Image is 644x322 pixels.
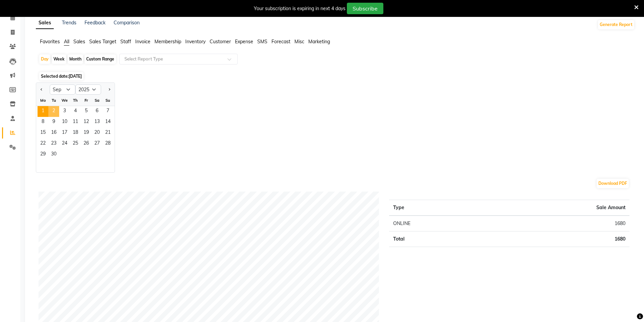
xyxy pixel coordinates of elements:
span: 16 [48,128,59,139]
div: Th [70,95,81,106]
span: Customer [210,39,231,45]
span: 22 [38,139,48,149]
span: Inventory [185,39,206,45]
select: Select year [75,84,101,95]
span: SMS [257,39,267,45]
a: Sales [36,17,54,29]
button: Download PDF [597,179,629,188]
div: Tu [48,95,59,106]
span: 10 [59,117,70,128]
div: Tuesday, September 23, 2025 [48,139,59,149]
span: 20 [92,128,102,139]
div: Wednesday, September 24, 2025 [59,139,70,149]
select: Select month [50,84,75,95]
span: 30 [48,149,59,160]
span: 12 [81,117,92,128]
span: 28 [102,139,113,149]
div: Fr [81,95,92,106]
span: Staff [120,39,131,45]
div: Su [102,95,113,106]
span: [DATE] [69,74,82,79]
div: Monday, September 1, 2025 [38,106,48,117]
div: Monday, September 22, 2025 [38,139,48,149]
div: Sunday, September 21, 2025 [102,128,113,139]
span: Expense [235,39,253,45]
div: Thursday, September 18, 2025 [70,128,81,139]
div: Day [39,54,50,64]
span: Membership [154,39,181,45]
th: Type [389,200,486,216]
div: Tuesday, September 16, 2025 [48,128,59,139]
span: 15 [38,128,48,139]
span: 9 [48,117,59,128]
span: 26 [81,139,92,149]
td: ONLINE [389,216,486,231]
span: 8 [38,117,48,128]
div: Sa [92,95,102,106]
div: Tuesday, September 2, 2025 [48,106,59,117]
div: We [59,95,70,106]
a: Trends [62,20,76,26]
span: Selected date: [39,72,84,80]
div: Tuesday, September 30, 2025 [48,149,59,160]
div: Custom Range [85,54,116,64]
td: 1680 [486,216,629,231]
div: Friday, September 12, 2025 [81,117,92,128]
button: Previous month [39,84,44,95]
div: Your subscription is expiring in next 4 days [254,5,345,12]
button: Subscribe [347,3,383,14]
div: Thursday, September 25, 2025 [70,139,81,149]
span: 3 [59,106,70,117]
span: 23 [48,139,59,149]
span: Invoice [135,39,150,45]
span: 4 [70,106,81,117]
span: 27 [92,139,102,149]
div: Saturday, September 6, 2025 [92,106,102,117]
a: Comparison [114,20,140,26]
span: Sales Target [89,39,116,45]
div: Wednesday, September 10, 2025 [59,117,70,128]
th: Sale Amount [486,200,629,216]
div: Thursday, September 4, 2025 [70,106,81,117]
div: Sunday, September 7, 2025 [102,106,113,117]
span: 13 [92,117,102,128]
span: 29 [38,149,48,160]
span: 25 [70,139,81,149]
span: 5 [81,106,92,117]
div: Monday, September 29, 2025 [38,149,48,160]
span: 18 [70,128,81,139]
div: Saturday, September 27, 2025 [92,139,102,149]
div: Month [68,54,83,64]
div: Sunday, September 14, 2025 [102,117,113,128]
button: Next month [106,84,112,95]
div: Sunday, September 28, 2025 [102,139,113,149]
span: 2 [48,106,59,117]
div: Wednesday, September 17, 2025 [59,128,70,139]
span: 11 [70,117,81,128]
td: Total [389,231,486,247]
div: Friday, September 5, 2025 [81,106,92,117]
a: Feedback [85,20,105,26]
span: 6 [92,106,102,117]
div: Tuesday, September 9, 2025 [48,117,59,128]
span: Marketing [308,39,330,45]
div: Monday, September 15, 2025 [38,128,48,139]
span: 1 [38,106,48,117]
span: Misc [294,39,304,45]
button: Generate Report [598,20,634,29]
span: 24 [59,139,70,149]
span: Sales [73,39,85,45]
div: Saturday, September 20, 2025 [92,128,102,139]
div: Wednesday, September 3, 2025 [59,106,70,117]
div: Week [52,54,66,64]
span: 7 [102,106,113,117]
div: Mo [38,95,48,106]
span: Favorites [40,39,60,45]
div: Thursday, September 11, 2025 [70,117,81,128]
span: 21 [102,128,113,139]
div: Saturday, September 13, 2025 [92,117,102,128]
span: All [64,39,69,45]
div: Monday, September 8, 2025 [38,117,48,128]
span: Forecast [271,39,290,45]
div: Friday, September 26, 2025 [81,139,92,149]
